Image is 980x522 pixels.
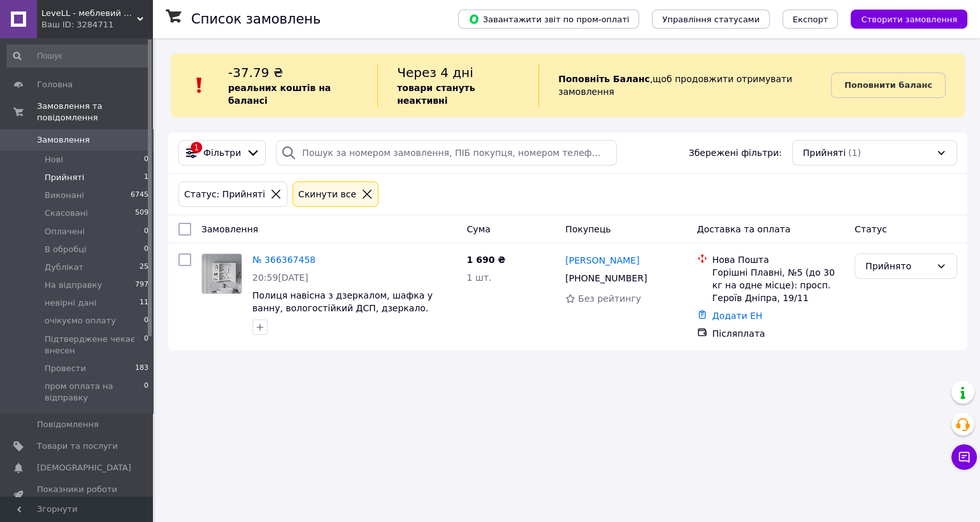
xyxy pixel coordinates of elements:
div: , щоб продовжити отримувати замовлення [538,64,831,107]
span: невірні дані [45,297,96,309]
span: LeveLL - меблевий магазин 🔥 [41,8,137,19]
span: 0 [144,226,148,237]
span: Без рейтингу [578,293,641,304]
div: Горішні Плавні, №5 (до 30 кг на одне місце): просп. Героїв Дніпра, 19/11 [712,266,845,304]
span: Оплачені [45,226,85,237]
span: очікуємо оплату [45,315,116,327]
span: [DEMOGRAPHIC_DATA] [37,462,131,474]
span: Виконані [45,190,84,201]
button: Експорт [782,10,839,29]
button: Управління статусами [652,10,770,29]
span: 0 [144,315,148,327]
span: 6745 [131,190,148,201]
img: Фото товару [202,254,241,293]
span: 0 [144,244,148,255]
span: Підтверджене чекає внесен [45,334,144,356]
span: пром оплата на відправку [45,381,144,404]
span: Експорт [793,15,828,24]
span: 509 [135,208,148,219]
span: 0 [144,334,148,356]
input: Пошук [6,45,150,67]
span: Показники роботи компанії [37,484,118,507]
div: Прийнято [865,259,931,273]
button: Чат з покупцем [951,444,977,470]
span: Головна [37,79,73,90]
span: 1 [144,172,148,183]
span: Замовлення та повідомлення [37,101,153,123]
b: Поповніть Баланс [558,74,650,84]
a: [PERSON_NAME] [565,254,639,267]
span: Через 4 дні [397,65,473,80]
span: В обробці [45,244,87,255]
div: Ваш ID: 3284711 [41,19,153,31]
span: 11 [140,297,148,309]
span: Статус [854,224,887,234]
span: Збережені фільтри: [689,146,782,159]
div: Нова Пошта [712,253,845,266]
span: 183 [135,363,148,374]
b: реальних коштів на балансі [228,83,331,106]
img: :exclamation: [190,76,209,95]
div: Статус: Прийняті [182,187,268,201]
span: Нові [45,154,63,166]
span: Прийняті [45,172,84,183]
span: 1 690 ₴ [466,255,505,265]
span: Управління статусами [662,15,760,24]
span: 0 [144,381,148,404]
a: Поповнити баланс [831,73,946,98]
a: Створити замовлення [838,13,967,24]
b: Поповнити баланс [844,80,932,90]
span: Доставка та оплата [697,224,791,234]
span: -37.79 ₴ [228,65,283,80]
h1: Список замовлень [191,11,321,27]
span: Провести [45,363,86,374]
button: Завантажити звіт по пром-оплаті [458,10,639,29]
span: 20:59[DATE] [252,272,308,283]
span: 0 [144,154,148,166]
span: Створити замовлення [861,15,957,24]
span: 797 [135,279,148,291]
span: 1 шт. [466,272,491,283]
span: Покупець [565,224,610,234]
span: Фільтри [203,146,241,159]
a: Додати ЕН [712,311,763,321]
a: Фото товару [201,253,242,294]
span: Замовлення [37,134,90,146]
b: товари стануть неактивні [397,83,475,106]
span: На відправку [45,279,102,291]
div: Післяплата [712,327,845,340]
span: (1) [848,148,861,158]
span: Прийняті [803,146,846,159]
div: Cкинути все [296,187,359,201]
button: Створити замовлення [851,10,967,29]
input: Пошук за номером замовлення, ПІБ покупця, номером телефону, Email, номером накладної [276,140,616,166]
span: Завантажити звіт по пром-оплаті [468,13,629,25]
span: Скасовані [45,208,88,219]
a: № 366367458 [252,255,315,265]
span: Cума [466,224,490,234]
span: Замовлення [201,224,258,234]
span: 25 [140,262,148,273]
span: Повідомлення [37,419,99,430]
span: Дублікат [45,262,83,273]
a: Полиця навісна з дзеркалом, шафка у ванну, вологостійкий ДСП, дзеркало. [252,290,433,313]
span: [PHONE_NUMBER] [565,273,647,283]
span: Товари та послуги [37,441,118,452]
